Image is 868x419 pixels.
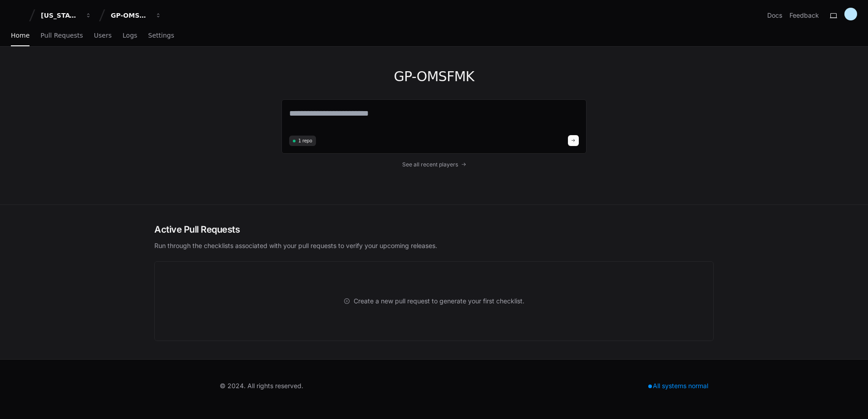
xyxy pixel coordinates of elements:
span: 1 repo [298,137,312,144]
span: See all recent players [402,161,458,168]
a: See all recent players [281,161,587,168]
span: Create a new pull request to generate your first checklist. [354,297,524,306]
a: Users [94,25,112,46]
p: Run through the checklists associated with your pull requests to verify your upcoming releases. [154,241,714,250]
a: Settings [148,25,174,46]
h2: Active Pull Requests [154,223,714,236]
div: GP-OMSFMK [111,11,150,20]
span: Home [11,33,30,38]
div: © 2024. All rights reserved. [220,381,303,390]
a: Docs [767,11,782,20]
button: GP-OMSFMK [107,7,165,24]
span: Pull Requests [40,33,83,38]
button: [US_STATE] Pacific [37,7,95,24]
span: Users [94,33,112,38]
div: [US_STATE] Pacific [41,11,80,20]
a: Home [11,25,30,46]
span: Logs [123,33,137,38]
a: Logs [123,25,137,46]
a: Pull Requests [40,25,83,46]
div: All systems normal [643,380,714,392]
h1: GP-OMSFMK [281,68,587,85]
button: Feedback [789,11,819,20]
span: Settings [148,33,174,38]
